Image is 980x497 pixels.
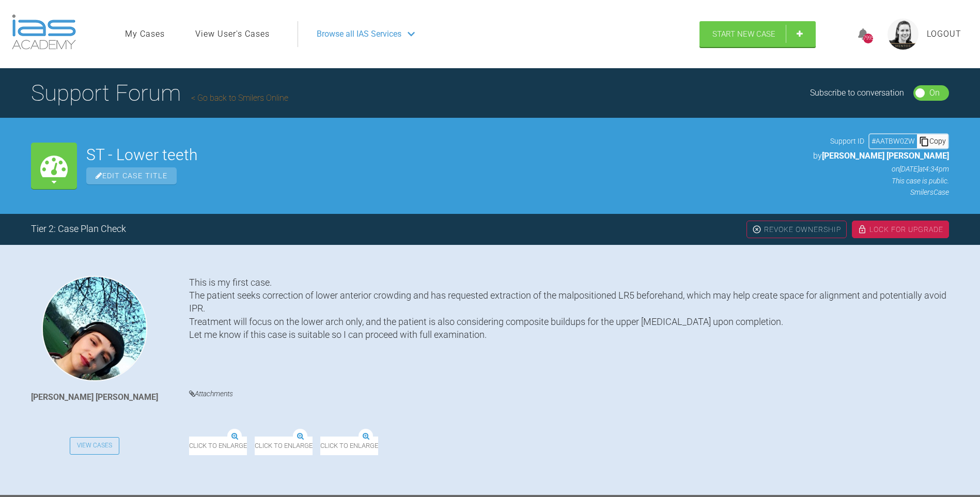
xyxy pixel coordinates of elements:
img: lock.6dc949b6.svg [858,225,867,234]
p: Smilers Case [813,187,949,198]
h4: Attachments [189,387,949,400]
div: Revoke Ownership [746,221,847,238]
div: [PERSON_NAME] [PERSON_NAME] [31,391,158,404]
a: My Cases [125,27,165,41]
div: Tier 2: Case Plan Check [31,222,126,237]
span: Support ID [830,135,864,147]
span: Start New Case [712,29,775,39]
img: close.456c75e0.svg [752,225,761,234]
h2: ST - Lower teeth [86,147,804,163]
span: Click to enlarge [320,437,378,455]
p: This case is public. [813,175,949,187]
p: on [DATE] at 4:34pm [813,163,949,175]
a: Start New Case [699,21,816,47]
span: Browse all IAS Services [317,27,401,41]
a: Go back to Smilers Online [191,93,288,103]
span: Click to enlarge [255,437,313,455]
a: Logout [927,27,961,41]
span: Edit Case Title [86,167,177,184]
div: Lock For Upgrade [852,221,949,238]
span: [PERSON_NAME] [PERSON_NAME] [822,151,949,161]
img: logo-light.3e3ef733.png [12,14,76,50]
div: This is my first case. The patient seeks correction of lower anterior crowding and has requested ... [189,276,949,372]
a: View User's Cases [195,27,270,41]
div: Copy [917,134,948,148]
img: profile.png [888,19,919,50]
span: Click to enlarge [189,437,247,455]
h1: Support Forum [31,75,288,111]
a: View Cases [70,437,119,455]
div: 7995 [863,34,873,43]
div: On [929,86,940,100]
div: # AATBW0ZW [869,135,917,147]
div: Subscribe to conversation [810,86,904,100]
p: by [813,149,949,163]
img: Jimena Vallina Cuesta [42,276,147,381]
